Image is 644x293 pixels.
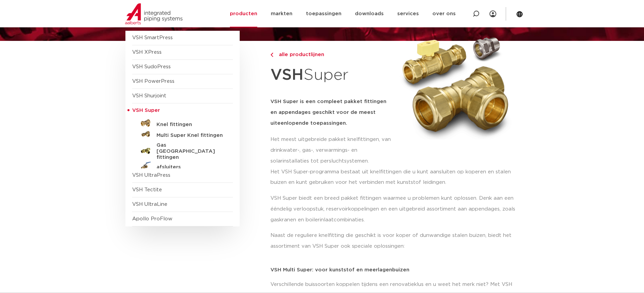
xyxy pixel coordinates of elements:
a: alle productlijnen [270,51,393,59]
a: VSH Tectite [132,187,162,192]
a: VSH Shurjoint [132,93,166,98]
span: alle productlijnen [275,52,324,57]
span: VSH Super [132,108,160,113]
a: Gas [GEOGRAPHIC_DATA] fittingen [132,140,233,161]
a: Knel fittingen [132,118,233,129]
a: VSH UltraPress [132,173,170,178]
a: VSH SmartPress [132,35,173,40]
p: VSH Multi Super: voor kunststof en meerlagenbuizen [270,267,519,272]
p: Het meest uitgebreide pakket knelfittingen, van drinkwater-, gas-, verwarmings- en solarinstallat... [270,134,393,167]
strong: VSH [270,67,304,83]
h1: Super [270,62,393,88]
h5: Knel fittingen [157,122,223,128]
a: afsluiters [132,161,233,171]
p: Naast de reguliere knelfitting die geschikt is voor koper of dunwandige stalen buizen, biedt het ... [270,230,519,252]
a: Apollo ProFlow [132,216,172,221]
a: VSH XPress [132,50,162,55]
h5: Multi Super Knel fittingen [157,132,223,139]
p: Het VSH Super-programma bestaat uit knelfittingen die u kunt aansluiten op koperen en stalen buiz... [270,167,519,188]
h5: afsluiters [157,164,223,170]
h5: Gas [GEOGRAPHIC_DATA] fittingen [157,142,223,161]
a: VSH SudoPress [132,64,171,69]
img: chevron-right.svg [270,53,273,57]
a: VSH UltraLine [132,202,167,207]
p: VSH Super biedt een breed pakket fittingen waarmee u problemen kunt oplossen. Denk aan een ééndel... [270,193,519,225]
a: VSH PowerPress [132,79,174,84]
h5: VSH Super is een compleet pakket fittingen en appendages geschikt voor de meest uiteenlopende toe... [270,96,393,129]
a: Multi Super Knel fittingen [132,129,233,140]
